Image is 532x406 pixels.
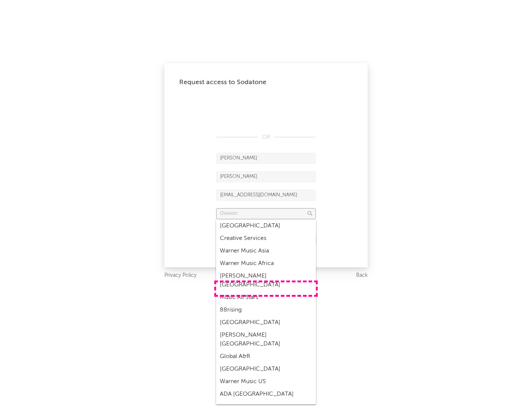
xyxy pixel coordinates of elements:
[216,304,316,316] div: 88rising
[216,257,316,270] div: Warner Music Africa
[216,220,316,232] div: [GEOGRAPHIC_DATA]
[216,190,316,201] input: Email
[216,270,316,291] div: [PERSON_NAME] [GEOGRAPHIC_DATA]
[216,329,316,350] div: [PERSON_NAME] [GEOGRAPHIC_DATA]
[216,363,316,375] div: [GEOGRAPHIC_DATA]
[216,350,316,363] div: Global A&R
[216,291,316,304] div: Music All Stars
[216,208,316,219] input: Division
[216,232,316,245] div: Creative Services
[216,153,316,164] input: First Name
[356,271,368,280] a: Back
[216,316,316,329] div: [GEOGRAPHIC_DATA]
[216,133,316,142] div: OR
[216,171,316,182] input: Last Name
[216,388,316,400] div: ADA [GEOGRAPHIC_DATA]
[216,375,316,388] div: Warner Music US
[179,78,353,87] div: Request access to Sodatone
[164,271,197,280] a: Privacy Policy
[216,245,316,257] div: Warner Music Asia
